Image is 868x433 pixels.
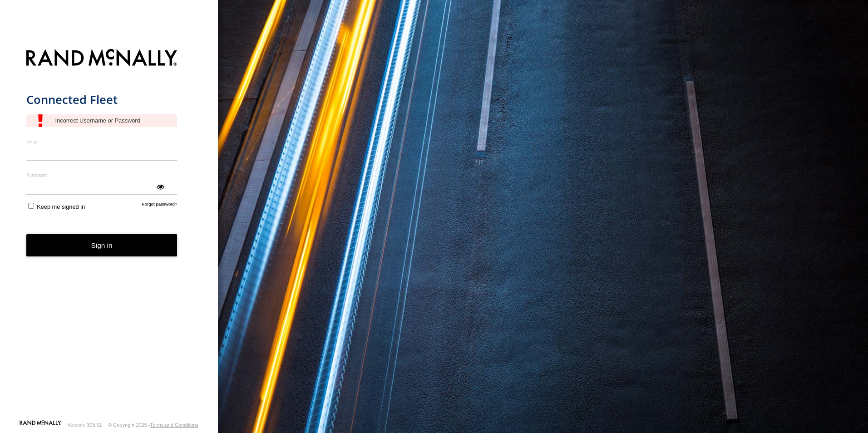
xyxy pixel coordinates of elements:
[26,92,178,107] h1: Connected Fleet
[26,47,178,70] img: Rand McNally
[20,420,61,429] a: Visit our Website
[37,203,85,210] span: Keep me signed in
[26,234,178,256] button: Sign in
[155,182,164,191] div: ViewPassword
[26,44,192,419] form: main
[28,203,34,209] input: Keep me signed in
[142,202,178,210] a: Forgot password?
[108,422,198,428] div: © Copyright 2025 -
[150,422,198,428] a: Terms and Conditions
[26,138,178,145] label: Email
[68,422,102,428] div: Version: 305.01
[26,172,178,178] label: Password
